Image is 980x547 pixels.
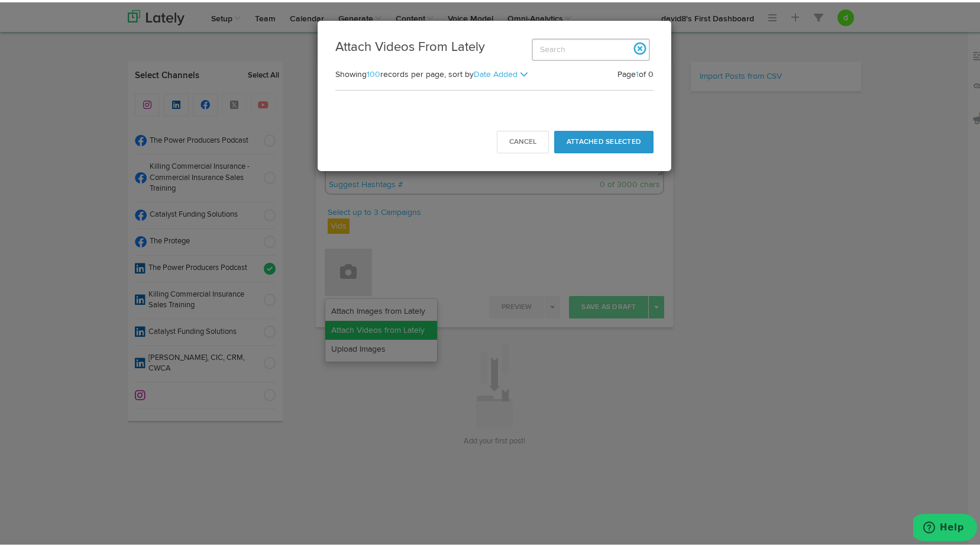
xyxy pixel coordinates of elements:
iframe: Opens a widget where you can find more information [913,511,977,541]
button: Cancel [497,128,549,151]
button: Attached Selected [554,128,654,151]
span: sort by [448,68,520,76]
input: Search [532,36,650,59]
a: 1 [636,68,639,76]
h3: Attach Videos From Lately [335,36,654,54]
span: Showing records per page, [335,68,446,76]
span: Page of 0 [617,68,654,76]
a: Date Added [474,68,518,76]
a: 100 [367,68,380,76]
